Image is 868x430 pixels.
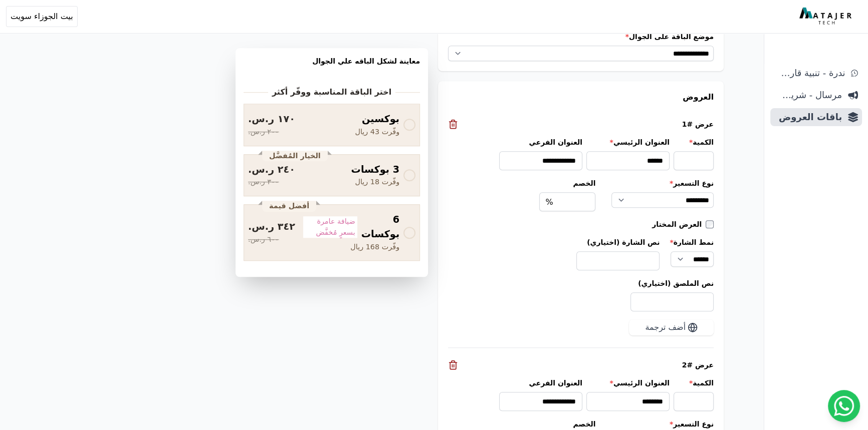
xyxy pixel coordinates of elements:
[244,56,420,78] h3: معاينة لشكل الباقه علي الجوال
[262,151,328,162] div: الخيار المُفضَّل
[586,137,670,147] label: العنوان الرئيسي
[586,378,670,388] label: العنوان الرئيسي
[539,419,595,429] label: الخصم
[262,201,316,212] div: أفضل قيمة
[774,66,845,80] span: ندرة - تنبية قارب علي النفاذ
[355,177,399,188] span: وفّرت 18 ريال
[448,32,714,42] label: موضع الباقة على الجوال
[629,319,714,335] button: أضف ترجمة
[272,86,391,98] h2: اختر الباقة المناسبة ووفّر أكثر
[545,196,553,208] span: %
[351,163,399,177] span: 3 بوكسات
[576,237,660,247] label: نص الشارة (اختياري)
[448,91,714,103] h3: العروض
[448,360,714,370] div: عرض #2
[6,6,78,27] button: بيت الجوزاء سويت
[361,213,399,242] span: 6 بوكسات
[248,112,295,127] span: ١٧٠ ر.س.
[303,216,357,238] span: ضيافة عامرة بسعرٍ مُخفَّض
[350,242,399,253] span: وفّرت 168 ريال
[799,8,854,26] img: MatajerTech Logo
[674,378,714,388] label: الكمية
[248,127,279,138] span: ٢٠٠ ر.س.
[248,163,295,177] span: ٢٤٠ ر.س.
[499,378,582,388] label: العنوان الفرعي
[248,234,279,245] span: ٦٠٠ ر.س.
[499,137,582,147] label: العنوان الفرعي
[248,220,295,234] span: ٣٤٢ ر.س.
[11,11,73,23] span: بيت الجوزاء سويت
[611,178,714,188] label: نوع التسعير
[774,110,842,124] span: باقات العروض
[539,178,595,188] label: الخصم
[448,119,714,129] div: عرض #1
[774,88,842,102] span: مرسال - شريط دعاية
[645,321,686,333] span: أضف ترجمة
[248,177,279,188] span: ٣٠٠ ر.س.
[448,278,714,288] label: نص الملصق (اختياري)
[362,112,399,127] span: بوكسين
[611,419,714,429] label: نوع التسعير
[674,137,714,147] label: الكمية
[355,127,399,138] span: وفّرت 43 ريال
[652,219,706,229] label: العرض المختار
[670,237,714,247] label: نمط الشارة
